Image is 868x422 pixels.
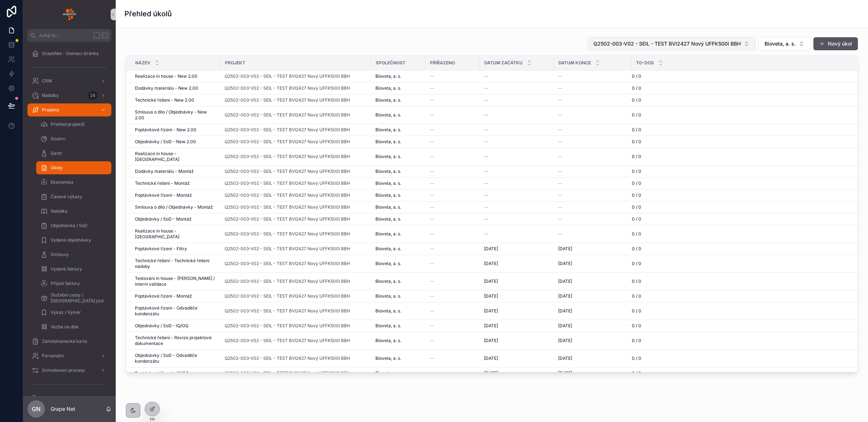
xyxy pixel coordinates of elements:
[484,73,488,79] span: --
[632,216,641,222] span: 0 / 0
[375,204,401,210] span: Bioveta, a. s.
[375,127,421,133] a: Bioveta, a. s.
[430,139,475,145] a: --
[484,97,549,103] a: --
[484,139,549,145] a: --
[375,97,421,103] a: Bioveta, a. s.
[135,180,216,186] a: Technické řešení - Montáž
[51,281,80,286] span: Přijaté faktury
[558,85,627,91] a: --
[375,278,421,284] a: Bioveta, a. s.
[51,223,88,229] span: Objednávka / SoD
[558,127,627,133] a: --
[632,231,641,237] span: 0 / 0
[632,127,848,133] a: 0 / 0
[484,127,488,133] span: --
[51,165,63,171] span: Úkoly
[135,276,216,287] a: Testování in house - [PERSON_NAME] / interní validace
[484,169,549,174] a: --
[632,73,848,79] a: 0 / 0
[27,103,111,116] a: Projekty
[558,97,562,103] span: --
[375,139,421,145] a: Bioveta, a. s.
[225,73,367,79] a: Q2502-003-V02 - SEIL - TEST BVI2427 Nový UFFK500l BBH
[558,216,627,222] a: --
[375,97,401,103] span: Bioveta, a. s.
[135,192,192,198] span: Poptávkové řízení - Montáž
[225,204,350,210] span: Q2502-003-V02 - SEIL - TEST BVI2427 Nový UFFK500l BBH
[225,261,350,267] a: Q2502-003-V02 - SEIL - TEST BVI2427 Nový UFFK500l BBH
[558,97,627,103] a: --
[632,261,848,267] a: 0 / 0
[375,169,401,174] span: Bioveta, a. s.
[430,154,434,159] span: --
[430,204,475,210] a: --
[484,97,488,103] span: --
[225,192,350,198] span: Q2502-003-V02 - SEIL - TEST BVI2427 Nový UFFK500l BBH
[375,246,401,252] span: Bioveta, a. s.
[225,192,367,198] a: Q2502-003-V02 - SEIL - TEST BVI2427 Nový UFFK500l BBH
[430,112,475,118] a: --
[135,204,216,210] a: Smlouva o dílo / Objednávky - Montáž
[430,154,475,159] a: --
[430,73,434,79] span: --
[225,169,350,174] span: Q2502-003-V02 - SEIL - TEST BVI2427 Nový UFFK500l BBH
[36,263,111,276] a: Vydané faktury
[375,216,421,222] a: Bioveta, a. s.
[36,176,111,189] a: Ekonomika
[558,127,562,133] span: --
[375,192,421,198] a: Bioveta, a. s.
[558,73,627,79] a: --
[225,85,350,91] span: Q2502-003-V02 - SEIL - TEST BVI2427 Nový UFFK500l BBH
[375,231,401,237] span: Bioveta, a. s.
[430,278,475,284] a: --
[632,180,641,186] span: 0 / 0
[36,118,111,131] a: Přehled projektů
[27,89,111,102] a: Nabídky24
[430,180,475,186] a: --
[558,85,562,91] span: --
[558,112,627,118] a: --
[558,278,572,284] span: [DATE]
[430,139,434,145] span: --
[51,179,73,185] span: Ekonomika
[430,169,434,174] span: --
[558,278,627,284] a: [DATE]
[558,261,572,267] span: [DATE]
[375,180,401,186] span: Bioveta, a. s.
[135,228,216,240] a: Realizace in house - [GEOGRAPHIC_DATA]
[484,85,549,91] a: --
[593,40,741,47] span: Q2502-003-V02 - SEIL - TEST BVI2427 Nový UFFK500l BBH
[375,154,401,159] span: Bioveta, a. s.
[135,109,216,121] span: Smlouva o dílo / Objednávky - New 2.00
[558,169,627,174] a: --
[135,97,194,103] span: Technické řešení - New 2.00
[558,261,627,267] a: [DATE]
[375,293,401,299] span: Bioveta, a. s.
[484,278,549,284] a: [DATE]
[484,246,549,252] a: [DATE]
[484,278,498,284] span: [DATE]
[135,151,216,162] span: Realizace in house - [GEOGRAPHIC_DATA]
[558,231,627,237] a: --
[135,246,187,252] span: Poptávkové řízení - Filtry
[36,277,111,290] a: Přijaté faktury
[632,127,641,133] span: 0 / 0
[135,73,216,79] a: Realizace in house - New 2.00
[135,180,190,186] span: Technické řešení - Montáž
[484,231,488,237] span: --
[632,97,848,103] a: 0 / 0
[430,204,434,210] span: --
[430,97,434,103] span: --
[27,74,111,88] a: CRM
[558,139,627,145] a: --
[135,85,198,91] span: Dodávky materiálu - New 2.00
[558,246,572,252] span: [DATE]
[225,139,350,145] a: Q2502-003-V02 - SEIL - TEST BVI2427 Nový UFFK500l BBH
[484,246,498,252] span: [DATE]
[225,246,350,252] a: Q2502-003-V02 - SEIL - TEST BVI2427 Nový UFFK500l BBH
[225,139,367,145] a: Q2502-003-V02 - SEIL - TEST BVI2427 Nový UFFK500l BBH
[135,258,216,269] a: Technické řešení - Technické řešení nádoby
[632,278,848,284] a: 0 / 0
